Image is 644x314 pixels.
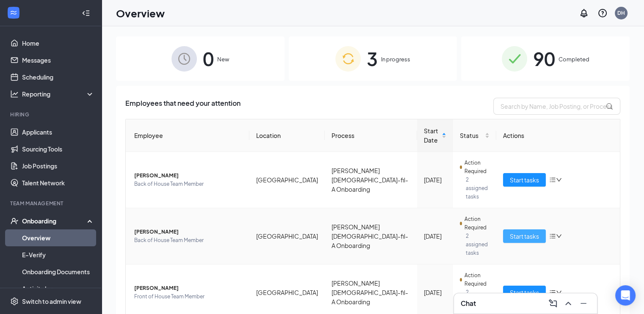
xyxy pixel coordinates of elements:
[579,8,589,18] svg: Notifications
[22,69,94,85] a: Scheduling
[493,98,620,115] input: Search by Name, Job Posting, or Process
[10,217,19,225] svg: UserCheck
[424,288,446,297] div: [DATE]
[325,119,417,152] th: Process
[556,177,562,183] span: down
[424,231,446,241] div: [DATE]
[615,285,636,306] div: Open Intercom Messenger
[558,55,589,63] span: Completed
[460,131,483,140] span: Status
[22,157,94,174] a: Job Postings
[556,233,562,239] span: down
[549,233,556,240] span: bars
[134,292,243,301] span: Front of House Team Member
[22,263,94,280] a: Onboarding Documents
[125,98,240,115] span: Employees that need your attention
[9,8,18,17] svg: WorkstreamLogo
[466,288,489,314] span: 2 assigned tasks
[82,9,90,17] svg: Collapse
[10,111,93,118] div: Hiring
[548,298,558,308] svg: ComposeMessage
[203,44,214,73] span: 0
[578,298,589,308] svg: Minimize
[496,119,620,152] th: Actions
[126,119,249,152] th: Employee
[22,297,81,306] div: Switch to admin view
[464,271,489,288] span: Action Required
[22,90,95,98] div: Reporting
[556,289,562,295] span: down
[381,55,410,63] span: In progress
[503,229,546,243] button: Start tasks
[563,298,573,308] svg: ChevronUp
[466,232,489,257] span: 2 assigned tasks
[577,297,590,310] button: Minimize
[325,208,417,264] td: [PERSON_NAME][DEMOGRAPHIC_DATA]-fil-A Onboarding
[22,246,94,263] a: E-Verify
[561,297,575,310] button: ChevronUp
[546,297,560,310] button: ComposeMessage
[134,236,243,245] span: Back of House Team Member
[503,286,546,299] button: Start tasks
[249,208,325,264] td: [GEOGRAPHIC_DATA]
[367,44,378,73] span: 3
[510,231,539,241] span: Start tasks
[22,280,94,297] a: Activity log
[22,35,94,52] a: Home
[22,174,94,191] a: Talent Network
[424,126,440,145] span: Start Date
[549,289,556,296] span: bars
[464,159,489,176] span: Action Required
[325,152,417,208] td: [PERSON_NAME][DEMOGRAPHIC_DATA]-fil-A Onboarding
[116,6,165,20] h1: Overview
[549,176,556,183] span: bars
[10,297,19,306] svg: Settings
[464,215,489,232] span: Action Required
[22,140,94,157] a: Sourcing Tools
[134,228,243,236] span: [PERSON_NAME]
[134,171,243,180] span: [PERSON_NAME]
[249,152,325,208] td: [GEOGRAPHIC_DATA]
[453,119,496,152] th: Status
[134,180,243,188] span: Back of House Team Member
[461,299,476,308] h3: Chat
[22,52,94,69] a: Messages
[597,8,608,18] svg: QuestionInfo
[134,284,243,292] span: [PERSON_NAME]
[503,173,546,187] button: Start tasks
[424,175,446,185] div: [DATE]
[10,90,19,98] svg: Analysis
[510,288,539,297] span: Start tasks
[466,176,489,201] span: 2 assigned tasks
[10,200,93,207] div: Team Management
[217,55,229,63] span: New
[22,124,94,140] a: Applicants
[22,229,94,246] a: Overview
[533,44,555,73] span: 90
[510,175,539,185] span: Start tasks
[617,9,625,17] div: DH
[249,119,325,152] th: Location
[22,217,87,225] div: Onboarding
